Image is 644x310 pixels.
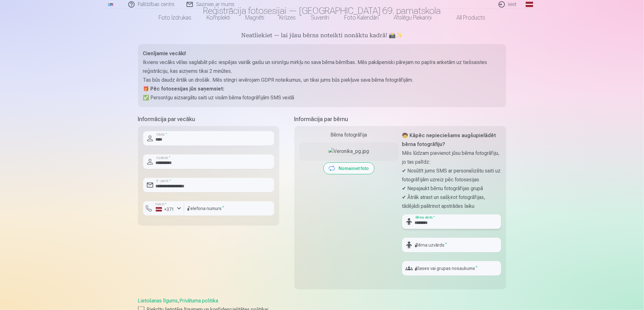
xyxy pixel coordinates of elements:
a: Komplekti [199,9,238,26]
a: Magnēti [238,9,272,26]
p: Mēs lūdzam pievienot jūsu bērna fotogrāfiju, jo tas palīdz: [402,149,501,167]
button: Valsts*+371 [143,201,184,216]
p: ✔ Nosūtīt jums SMS ar personalizētu saiti uz fotogrāfijām uzreiz pēc fotosesijas [402,167,501,184]
a: Atslēgu piekariņi [386,9,439,26]
a: Foto izdrukas [151,9,199,26]
img: /fa1 [107,3,114,6]
p: Ikviens vecāks vēlas saglabāt pēc iespējas vairāk gaišu un sirsnīgu mirkļu no sava bērna bērnības... [143,58,501,76]
a: Suvenīri [303,9,337,26]
div: Bērna fotogrāfija [299,131,398,139]
p: ✔ Ātrāk atrast un sašķirot fotogrāfijas, tādējādi paātrinot apstrādes laiku [402,193,501,211]
p: ✅ Personīgu aizsargātu saiti uz visām bērna fotogrāfijām SMS veidā [143,93,501,102]
h5: Informācija par vecāku [138,115,279,124]
h5: Informācija par bērnu [294,115,506,124]
img: Veronika_pg.jpg [328,148,369,155]
a: Lietošanas līgums [138,298,178,304]
strong: Cienījamie vecāki! [143,50,186,56]
a: Krūzes [272,9,303,26]
h5: Neatliekiet — lai jūsu bērns noteikti nonāktu kadrā! 📸✨ [138,32,506,40]
a: All products [439,9,493,26]
p: Tas būs daudz ērtāk un drošāk. Mēs stingri ievērojam GDPR noteikumus, un tikai jums būs piekļuve ... [143,76,501,85]
strong: 🧒 Kāpēc nepieciešams augšupielādēt bērna fotogrāfiju? [402,132,496,147]
a: Privātuma politika [180,298,218,304]
button: Nomainiet foto [324,163,374,174]
div: +371 [156,206,175,213]
p: ✔ Nepajaukt bērnu fotogrāfijas grupā [402,184,501,193]
strong: 🎁 Pēc fotosesijas jūs saņemsiet: [143,86,224,92]
a: Foto kalendāri [337,9,386,26]
label: Valsts [153,202,169,207]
